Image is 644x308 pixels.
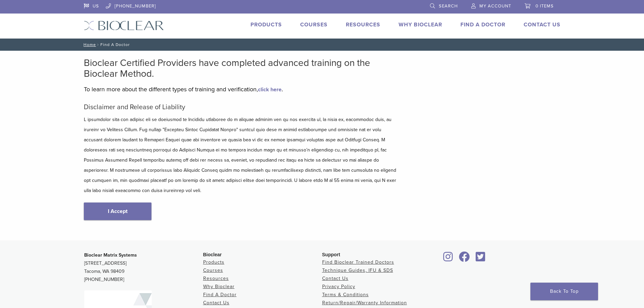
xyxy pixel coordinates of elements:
a: Find Bioclear Trained Doctors [322,259,394,265]
span: 0 items [535,3,554,9]
a: Courses [203,267,223,273]
a: Terms & Conditions [322,292,369,298]
a: Contact Us [322,276,349,281]
strong: Bioclear Matrix Systems [84,252,137,258]
a: click here [258,86,282,93]
span: / [96,43,100,46]
a: Contact Us [524,21,560,28]
a: Why Bioclear [203,284,235,289]
span: Search [439,3,458,9]
a: Bioclear [441,256,455,262]
a: Contact Us [203,300,230,306]
p: To learn more about the different types of training and verification, . [84,84,398,94]
p: [STREET_ADDRESS] Tacoma, WA 98409 [PHONE_NUMBER] [84,251,203,284]
a: Back To Top [530,283,598,300]
a: Courses [300,21,328,28]
h5: Disclaimer and Release of Liability [84,103,398,111]
nav: Find A Doctor [79,39,566,51]
span: Bioclear [203,252,222,257]
img: Bioclear [84,21,164,30]
a: I Accept [84,203,151,220]
span: My Account [479,3,511,9]
a: Products [251,21,282,28]
a: Home [81,42,96,47]
a: Privacy Policy [322,284,355,289]
a: Return/Repair/Warranty Information [322,300,407,306]
span: Support [322,252,340,257]
a: Find A Doctor [203,292,237,298]
a: Bioclear [474,256,488,262]
a: Bioclear [457,256,472,262]
a: Resources [346,21,380,28]
h2: Bioclear Certified Providers have completed advanced training on the Bioclear Method. [84,57,398,79]
a: Resources [203,276,229,281]
p: L ipsumdolor sita con adipisc eli se doeiusmod te Incididu utlaboree do m aliquae adminim ven qu ... [84,115,398,196]
a: Why Bioclear [399,21,442,28]
a: Products [203,259,224,265]
a: Find A Doctor [460,21,505,28]
a: Technique Guides, IFU & SDS [322,267,393,273]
